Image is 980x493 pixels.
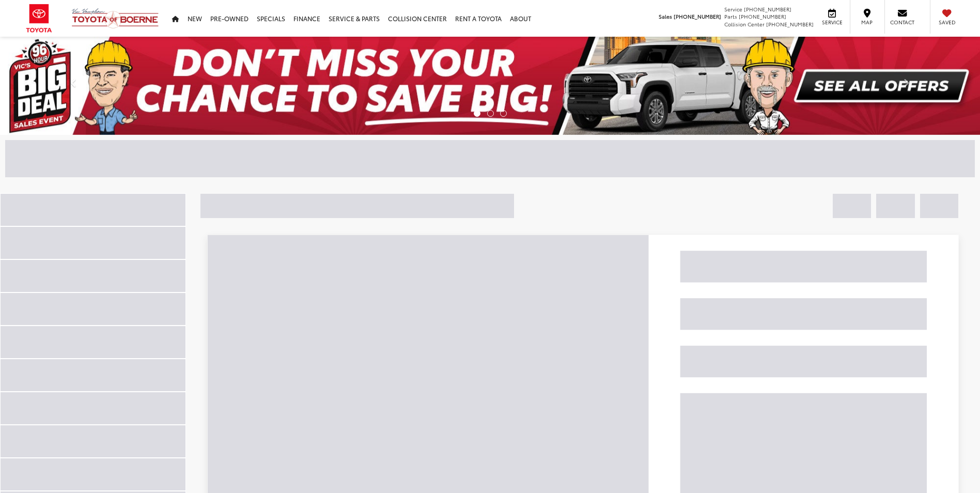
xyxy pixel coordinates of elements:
span: [PHONE_NUMBER] [674,12,721,20]
img: Vic Vaughan Toyota of Boerne [71,8,159,29]
span: Service [724,5,742,13]
span: Collision Center [724,20,765,28]
span: [PHONE_NUMBER] [766,20,814,28]
span: Map [855,19,878,26]
span: Contact [890,19,914,26]
span: Sales [659,12,672,20]
span: Parts [724,12,737,20]
span: Saved [936,19,958,26]
span: Service [820,19,844,26]
span: [PHONE_NUMBER] [744,5,791,13]
span: [PHONE_NUMBER] [739,12,786,20]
